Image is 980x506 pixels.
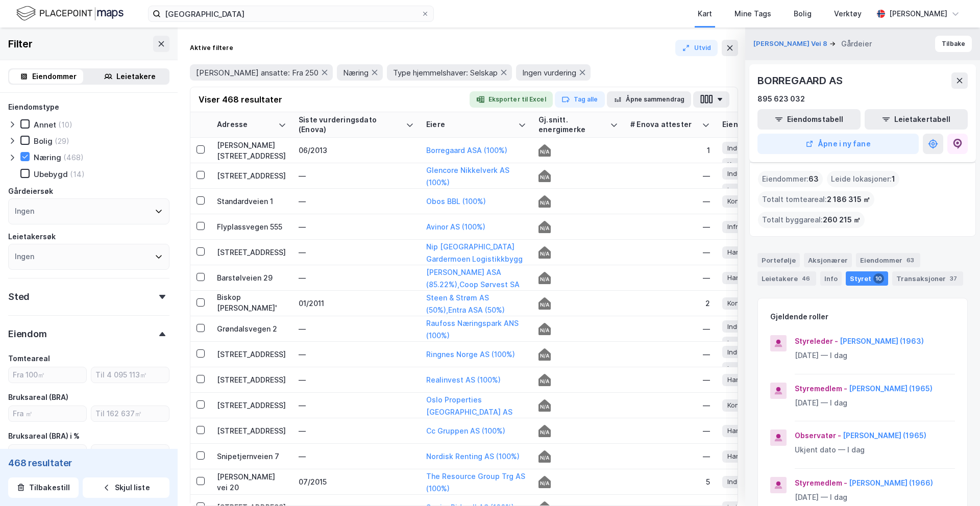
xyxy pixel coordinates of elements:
[630,374,710,385] div: —
[727,363,755,374] span: Logistikk
[804,253,852,267] div: Aksjonærer
[727,185,755,195] span: Logistikk
[758,212,865,228] div: Totalt byggareal :
[299,425,414,436] div: —
[217,140,286,161] div: [PERSON_NAME][STREET_ADDRESS]
[91,367,169,383] input: Til 4 095 113㎡
[91,406,169,421] input: Til 162 637㎡
[555,91,605,108] button: Tag alle
[299,272,414,283] div: —
[8,352,50,365] div: Tomteareal
[299,196,414,207] div: —
[889,8,947,20] div: [PERSON_NAME]
[873,273,884,284] div: 10
[630,400,710,411] div: —
[757,253,800,267] div: Portefølje
[727,476,751,487] span: Industri
[190,44,233,52] div: Aktive filtere
[758,191,874,208] div: Totalt tomteareal :
[217,323,286,334] div: Grøndalsvegen 2
[757,72,844,89] div: BORREGAARD AS
[91,445,169,460] input: Til 31 573%
[217,196,286,207] div: Standardveien 1
[795,397,955,409] div: [DATE] — I dag
[727,168,751,179] span: Industri
[722,120,820,130] div: Eiendomstyper
[70,169,85,179] div: (14)
[630,120,698,130] div: # Enova attester
[820,271,842,286] div: Info
[299,221,414,232] div: —
[795,349,955,362] div: [DATE] — I dag
[630,349,710,360] div: —
[727,451,750,462] span: Handel
[727,298,748,309] span: Kontor
[299,247,414,258] div: —
[808,173,819,185] span: 63
[758,171,823,187] div: Eiendommer :
[217,170,286,181] div: [STREET_ADDRESS]
[8,231,56,243] div: Leietakersøk
[630,221,710,232] div: —
[299,145,414,156] div: 06/2013
[892,271,963,286] div: Transaksjoner
[299,349,414,360] div: —
[727,196,748,207] span: Kontor
[948,273,959,284] div: 37
[34,120,56,130] div: Annet
[846,271,888,286] div: Styret
[299,374,414,385] div: —
[217,451,286,462] div: Snipetjernveien 7
[827,193,870,206] span: 2 186 315 ㎡
[8,328,47,340] div: Eiendom
[630,323,710,334] div: —
[675,40,718,56] button: Utvid
[34,169,68,179] div: Ubebygd
[794,8,812,20] div: Bolig
[892,173,895,185] span: 1
[727,425,750,436] span: Handel
[630,476,710,487] div: 5
[8,185,53,197] div: Gårdeiersøk
[8,101,59,113] div: Eiendomstype
[929,457,980,506] div: Chat Widget
[343,68,369,78] span: Næring
[63,153,84,162] div: (468)
[58,120,72,130] div: (10)
[83,477,169,498] button: Skjul liste
[217,471,286,493] div: [PERSON_NAME] vei 20
[727,272,750,283] span: Handel
[727,321,751,332] span: Industri
[217,120,274,130] div: Adresse
[116,70,156,83] div: Leietakere
[299,451,414,462] div: —
[630,425,710,436] div: —
[9,367,86,383] input: Fra 100㎡
[727,374,750,385] span: Handel
[16,5,124,22] img: logo.f888ab2527a4732fd821a326f86c7f29.svg
[9,406,86,421] input: Fra ㎡
[299,115,402,134] div: Siste vurderingsdato (Enova)
[757,134,919,154] button: Åpne i ny fane
[393,68,498,78] span: Type hjemmelshaver: Selskap
[698,8,712,20] div: Kart
[55,136,69,146] div: (29)
[199,93,282,106] div: Viser 468 resultater
[630,196,710,207] div: —
[196,68,318,78] span: [PERSON_NAME] ansatte: Fra 250
[727,159,748,170] span: Kontor
[217,292,286,315] div: Biskop [PERSON_NAME]' gate 7
[8,457,169,469] div: 468 resultater
[8,291,30,303] div: Sted
[841,38,872,50] div: Gårdeier
[795,444,955,456] div: Ukjent dato — I dag
[299,323,414,334] div: —
[470,91,553,108] button: Eksporter til Excel
[607,91,692,108] button: Åpne sammendrag
[8,391,68,403] div: Bruksareal (BRA)
[630,145,710,156] div: 1
[32,70,77,83] div: Eiendommer
[8,430,80,442] div: Bruksareal (BRA) i %
[426,120,514,130] div: Eiere
[935,36,972,52] button: Tilbake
